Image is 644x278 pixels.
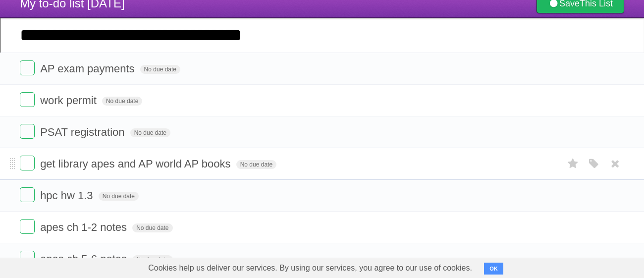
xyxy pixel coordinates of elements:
[20,156,35,170] label: Done
[20,60,35,75] label: Done
[20,187,35,202] label: Done
[140,65,180,74] span: No due date
[40,94,99,107] span: work permit
[102,97,142,106] span: No due date
[236,160,276,169] span: No due date
[4,67,640,76] div: Sign out
[132,223,172,232] span: No due date
[4,50,640,58] div: Delete
[132,255,172,264] span: No due date
[4,4,207,13] div: Home
[40,189,95,202] span: hpc hw 1.3
[4,32,640,41] div: Sort New > Old
[20,92,35,107] label: Done
[40,126,127,138] span: PSAT registration
[484,263,503,275] button: OK
[40,221,129,233] span: apes ch 1-2 notes
[564,156,583,172] label: Star task
[4,23,640,32] div: Sort A > Z
[4,58,640,67] div: Options
[40,158,233,170] span: get library apes and AP world AP books
[99,192,139,201] span: No due date
[4,41,640,50] div: Move To ...
[138,258,482,278] span: Cookies help us deliver our services. By using our services, you agree to our use of cookies.
[40,62,137,75] span: AP exam payments
[20,219,35,234] label: Done
[40,253,129,265] span: apes ch 5-6 notes
[20,124,35,139] label: Done
[130,128,170,137] span: No due date
[20,251,35,266] label: Done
